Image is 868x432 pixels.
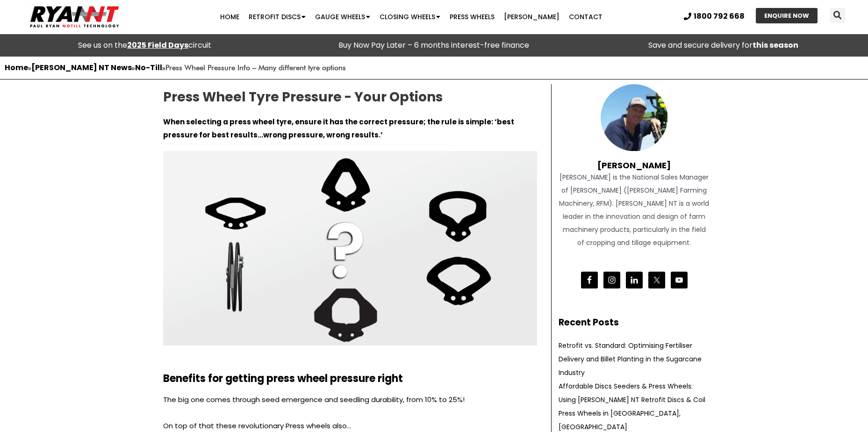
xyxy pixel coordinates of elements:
[559,316,710,330] h2: Recent Posts
[163,89,537,106] h2: Press Wheel Tyre Pressure - Your Options
[559,382,705,432] a: Affordable Discs Seeders & Press Wheels: Using [PERSON_NAME] NT Retrofit Discs & Coil Press Wheel...
[165,63,346,72] strong: Press Wheel Pressure Info – Many different tyre options
[215,7,244,26] a: Home
[5,39,285,52] div: See us on the circuit
[559,341,702,377] a: Retrofit vs. Standard: Optimising Fertiliser Delivery and Billet Planting in the Sugarcane Industry
[753,40,798,50] strong: this season
[830,8,845,23] div: Search
[244,7,310,26] a: Retrofit Discs
[564,7,607,26] a: Contact
[559,171,710,249] div: [PERSON_NAME] is the National Sales Manager of [PERSON_NAME] ([PERSON_NAME] Farming Machinery, RF...
[310,7,375,26] a: Gauge Wheels
[135,62,162,73] a: No-Till
[168,7,654,26] nav: Menu
[31,62,132,73] a: [PERSON_NAME] NT News
[375,7,445,26] a: Closing Wheels
[28,2,122,31] img: Ryan NT logo
[499,7,564,26] a: [PERSON_NAME]
[764,13,809,19] span: ENQUIRE NOW
[5,62,28,73] a: Home
[583,39,863,52] p: Save and secure delivery for
[294,39,574,52] p: Buy Now Pay Later – 6 months interest-free finance
[5,63,346,72] span: » » »
[127,40,188,50] a: 2025 Field Days
[163,374,537,384] h2: Benefits for getting press wheel pressure right
[163,393,537,406] p: The big one comes through seed emergence and seedling durability, from 10% to 25%!
[163,151,537,346] img: RYAN NT Press wheel pressure tyre options banner - coil wheel
[694,13,745,20] span: 1800 792 668
[756,8,818,23] a: ENQUIRE NOW
[684,13,745,20] a: 1800 792 668
[559,151,710,171] h4: [PERSON_NAME]
[163,117,514,140] strong: When selecting a press wheel tyre, ensure it has the correct pressure; the rule is simple: ‘best ...
[445,7,499,26] a: Press Wheels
